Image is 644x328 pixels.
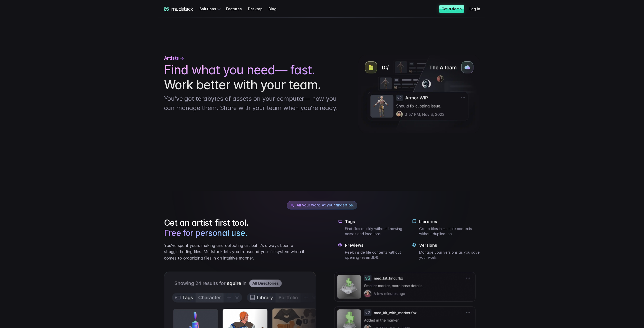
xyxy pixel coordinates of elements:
span: Work with outsourced artists? [6,93,60,97]
a: Features [226,4,248,14]
div: Solutions [199,4,222,14]
h4: Libraries [419,219,480,224]
a: Log in [469,4,486,14]
span: Art team size [86,42,110,47]
input: Work with outsourced artists? [1,93,5,96]
h4: Tags [345,219,406,224]
p: You've spent years making and collecting art but it's always been a struggle finding files. Mudst... [164,242,306,261]
span: Job title [86,21,100,26]
img: hero image todo [358,55,480,133]
p: Find files quickly without knowing names and locations. [345,226,406,236]
p: Peek inside file contents without opening (even 3D!). [345,250,406,260]
h1: Work better with your team. [164,63,338,92]
span: Free for personal use. [164,228,247,238]
h4: Versions [419,243,480,248]
h2: Get an artist-first tool. [164,218,306,238]
p: Manage your versions as you save your work. [419,250,480,260]
h4: Previews [345,243,406,248]
span: Artists → [164,55,184,62]
a: mudstack logo [164,7,194,11]
span: All your work. At your fingertips. [297,203,354,207]
p: You've got terabytes of assets on your computer— now you can manage them. Share with your team wh... [164,94,338,113]
a: Blog [268,4,282,14]
a: Get a demo [439,5,464,13]
span: Last name [86,0,105,5]
p: Group files in multiple contexts without duplication. [419,226,480,236]
a: Desktop [248,4,269,14]
span: Find what you need— fast. [164,63,315,77]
